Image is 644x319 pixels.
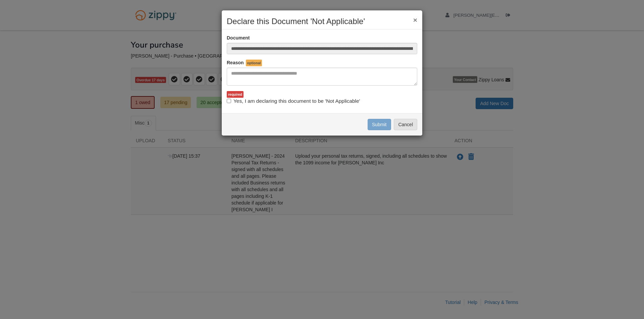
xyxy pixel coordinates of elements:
div: required [227,91,244,98]
label: Yes, I am declaring this document to be 'Not Applicable' [227,97,360,105]
input: Yes, I am declaring this document to be 'Not Applicable' [227,99,231,103]
button: Cancel [394,119,417,130]
h2: Declare this Document 'Not Applicable' [227,17,417,26]
label: Reason [227,59,244,66]
button: Submit [368,119,391,130]
span: optional [246,60,262,66]
button: × [413,16,417,23]
textarea: Reasons Why [227,68,417,86]
label: Document [227,34,250,41]
input: Doc Name [227,43,417,54]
